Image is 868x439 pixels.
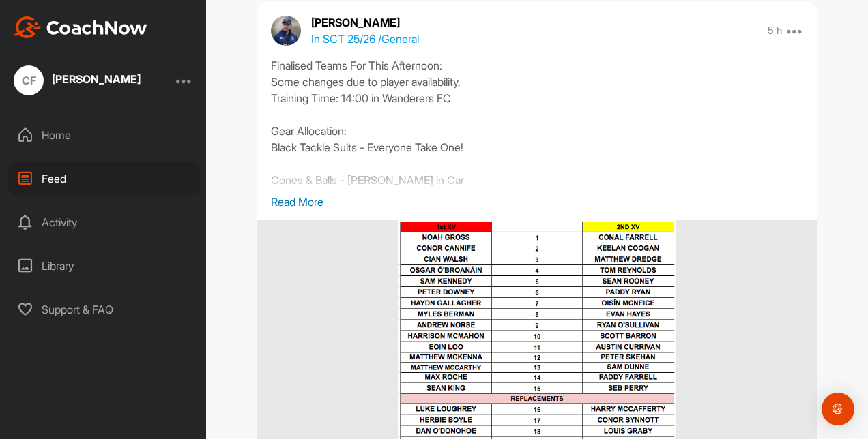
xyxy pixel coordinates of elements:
[8,162,200,196] div: Feed
[768,24,782,37] p: 5 h
[822,393,854,425] div: Open Intercom Messenger
[8,205,200,239] div: Activity
[271,16,301,46] img: avatar
[271,57,803,194] div: Finalised Teams For This Afternoon: Some changes due to player availability. Training Time: 14:00...
[311,31,419,47] p: In SCT 25/26 / General
[14,16,147,38] img: CoachNow
[8,249,200,283] div: Library
[8,118,200,152] div: Home
[311,14,419,31] p: [PERSON_NAME]
[52,74,141,85] div: [PERSON_NAME]
[14,65,44,95] div: CF
[8,292,200,327] div: Support & FAQ
[271,194,803,210] p: Read More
